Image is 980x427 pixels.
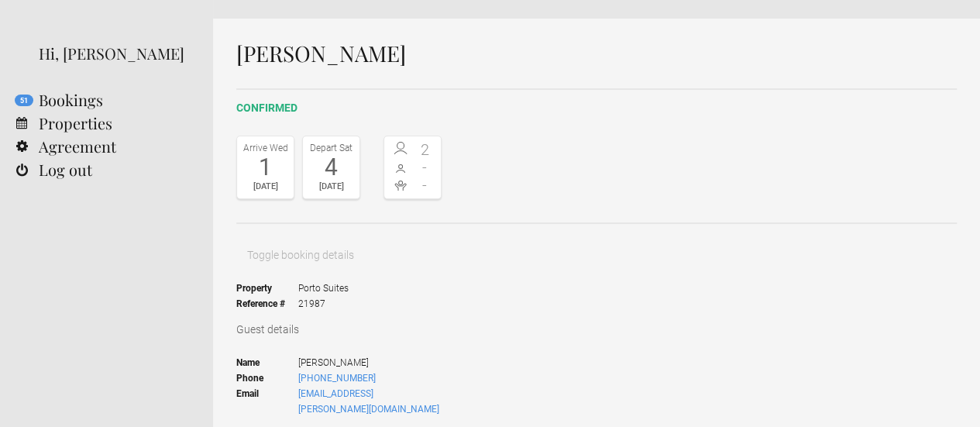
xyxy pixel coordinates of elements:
[241,156,290,179] div: 1
[236,42,957,65] h1: [PERSON_NAME]
[39,42,190,65] div: Hi, [PERSON_NAME]
[298,296,349,312] span: 21987
[307,140,356,156] div: Depart Sat
[236,370,298,386] strong: Phone
[413,177,438,193] span: -
[413,160,438,175] span: -
[236,296,298,312] strong: Reference #
[298,281,349,296] span: Porto Suites
[307,156,356,179] div: 4
[413,142,438,157] span: 2
[298,355,442,370] span: [PERSON_NAME]
[236,281,298,296] strong: Property
[298,373,376,384] a: [PHONE_NUMBER]
[307,179,356,195] div: [DATE]
[236,386,298,417] strong: Email
[236,355,298,370] strong: Name
[241,140,290,156] div: Arrive Wed
[241,179,290,195] div: [DATE]
[15,95,33,106] flynt-notification-badge: 51
[298,388,439,415] a: [EMAIL_ADDRESS][PERSON_NAME][DOMAIN_NAME]
[236,100,957,116] h2: confirmed
[236,322,957,337] h3: Guest details
[236,239,365,270] button: Toggle booking details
